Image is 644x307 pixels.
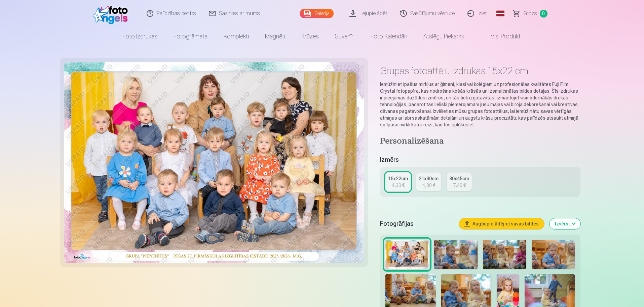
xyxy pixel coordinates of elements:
span: Grozs [523,9,537,18]
a: Foto izdrukas [114,27,165,46]
button: Augšupielādējiet savas bildes [459,218,544,229]
span: 0 [540,10,547,18]
a: Visi produkti [472,27,530,46]
a: Komplekti [216,27,257,46]
a: Magnēti [257,27,293,46]
div: 4,30 € [392,182,405,189]
a: Fotogrāmata [165,27,216,46]
a: Suvenīri [327,27,363,46]
a: 30x45cm7,40 € [447,173,472,191]
h1: Grupas fotoattēlu izdrukas 15x22 cm [380,65,580,77]
div: 21x30cm [419,175,439,182]
div: 7,40 € [453,182,466,189]
button: Izvērst [550,218,580,229]
p: Iemūžiniet īpašus mirkļus ar ģimeni, klasi vai kolēģiem uz profesionālas kvalitātes Fuji Film Cry... [380,81,580,128]
a: Foto kalendāri [363,27,415,46]
a: 21x30cm4,30 € [416,173,441,191]
div: 15x22cm [388,175,408,182]
h5: Izmērs [380,155,580,164]
a: Atslēgu piekariņi [415,27,472,46]
h4: Personalizēšana [380,136,580,147]
a: 15x22cm4,30 € [385,173,411,191]
a: Galerija [300,9,334,18]
div: 30x45cm [449,175,469,182]
img: /fa1 [93,3,131,24]
h5: Fotogrāfijas [380,219,453,228]
a: Krūzes [293,27,327,46]
div: 4,30 € [422,182,435,189]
